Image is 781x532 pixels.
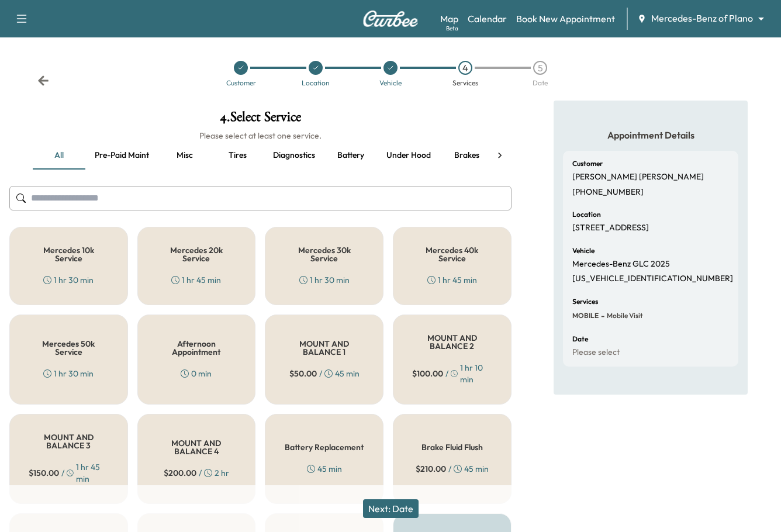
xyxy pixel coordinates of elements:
div: 4 [458,61,472,75]
h6: Date [572,336,588,343]
h6: Customer [572,160,603,167]
div: Location [302,80,330,87]
h6: Please select at least one service. [9,130,512,141]
p: Please select [572,347,620,358]
button: Battery [324,141,377,170]
div: 5 [533,61,547,75]
span: $ 150.00 [29,467,59,479]
p: Mercedes-Benz GLC 2025 [572,259,670,270]
h5: Appointment Details [563,129,738,141]
div: Beta [446,24,458,33]
span: $ 50.00 [289,368,317,379]
span: $ 210.00 [416,463,446,475]
div: 0 min [181,368,212,379]
h5: Mercedes 50k Service [29,340,109,356]
h5: Battery Replacement [285,443,364,451]
h6: Services [572,298,598,305]
a: Book New Appointment [516,12,615,26]
h6: Location [572,211,601,218]
p: [US_VEHICLE_IDENTIFICATION_NUMBER] [572,274,733,284]
h5: Mercedes 20k Service [157,246,237,262]
div: 1 hr 30 min [43,274,94,286]
div: / 1 hr 10 min [412,362,492,385]
button: all [33,141,85,170]
div: 1 hr 30 min [299,274,350,286]
span: Mobile Visit [604,311,643,320]
div: / 45 min [289,368,360,379]
div: Services [452,80,478,87]
button: Under hood [377,141,440,170]
div: basic tabs example [33,141,488,170]
p: [PHONE_NUMBER] [572,187,644,198]
h5: Mercedes 30k Service [284,246,364,262]
button: Brakes [440,141,493,170]
h5: MOUNT AND BALANCE 3 [29,433,109,450]
a: MapBeta [440,12,458,26]
div: Customer [226,80,256,87]
h5: Mercedes 10k Service [29,246,109,262]
button: Diagnostics [264,141,324,170]
p: [STREET_ADDRESS] [572,223,649,233]
h6: Vehicle [572,247,595,254]
div: / 2 hr [164,467,229,479]
h5: MOUNT AND BALANCE 4 [157,439,237,455]
button: Misc [158,141,211,170]
span: $ 100.00 [412,368,443,379]
img: Curbee Logo [362,11,419,27]
h5: MOUNT AND BALANCE 2 [412,334,492,350]
span: - [599,310,604,322]
div: 1 hr 45 min [171,274,221,286]
h5: Brake Fluid Flush [421,443,483,451]
div: Back [37,75,49,87]
span: $ 200.00 [164,467,196,479]
div: Vehicle [379,80,402,87]
button: Tires [211,141,264,170]
h5: Mercedes 40k Service [412,246,492,262]
div: 45 min [307,463,342,475]
a: Calendar [468,12,507,26]
span: Mercedes-Benz of Plano [651,12,753,25]
button: Next: Date [363,499,419,518]
div: / 45 min [416,463,489,475]
h1: 4 . Select Service [9,110,512,130]
button: Pre-paid maint [85,141,158,170]
div: Date [533,80,548,87]
h5: MOUNT AND BALANCE 1 [284,340,364,356]
h5: Afternoon Appointment [157,340,237,356]
p: [PERSON_NAME] [PERSON_NAME] [572,172,704,182]
div: 1 hr 30 min [43,368,94,379]
div: 1 hr 45 min [427,274,477,286]
span: MOBILE [572,311,599,320]
div: / 1 hr 45 min [29,461,109,485]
